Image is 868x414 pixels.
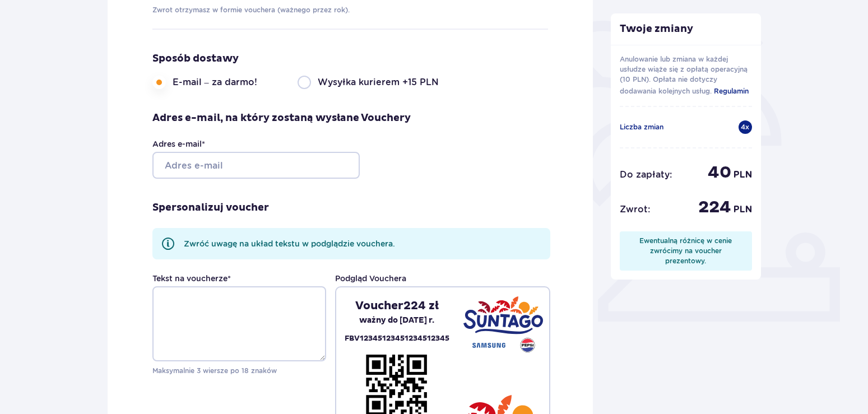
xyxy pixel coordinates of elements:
[355,299,439,313] p: Voucher 224 zł
[734,203,752,216] p: PLN
[714,85,749,97] a: Regulamin
[152,273,231,284] label: Tekst na voucherze *
[698,197,731,218] p: 224
[620,54,752,97] p: Anulowanie lub zmiana w każdej usłudze wiąże się z opłatą operacyjną (10 PLN). Opłata nie dotyczy...
[152,366,326,376] p: Maksymalnie 3 wiersze po 18 znaków
[359,313,434,328] p: ważny do [DATE] r.
[152,138,205,150] label: Adres e-mail *
[152,111,411,125] p: Adres e-mail, na który zostaną wysłane Vouchery
[629,236,743,266] div: Ewentualną różnicę w cenie zwrócimy na voucher prezentowy.
[620,203,650,216] p: Zwrot :
[173,76,275,89] label: E-mail – za darmo!
[714,87,749,95] span: Regulamin
[152,201,269,215] p: Spersonalizuj voucher
[345,332,449,345] p: FBV12345123451234512345
[739,120,752,134] div: 4 x
[152,5,350,15] p: Zwrot otrzymasz w formie vouchera (ważnego przez rok).
[335,273,406,284] p: Podgląd Vouchera
[463,296,543,352] img: Suntago - Samsung - Pepsi
[734,169,752,181] p: PLN
[152,152,360,179] input: Adres e-mail
[318,76,457,89] label: Wysyłka kurierem +15 PLN
[152,52,239,66] p: Sposób dostawy
[708,162,731,183] p: 40
[184,238,395,249] p: Zwróć uwagę na układ tekstu w podglądzie vouchera.
[611,22,761,36] p: Twoje zmiany
[620,169,672,181] p: Do zapłaty :
[620,122,663,132] p: Liczba zmian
